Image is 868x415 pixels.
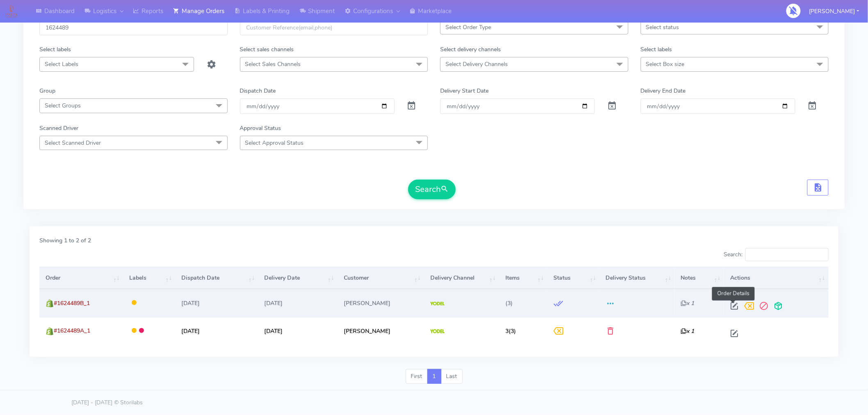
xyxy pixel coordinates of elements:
[258,267,337,289] th: Delivery Date: activate to sort column ascending
[430,329,445,333] img: Yodel
[440,45,501,54] label: Select delivery channels
[681,299,694,307] i: x 1
[724,267,829,289] th: Actions: activate to sort column ascending
[39,236,91,245] label: Showing 1 to 2 of 2
[427,369,441,384] a: 1
[39,45,71,54] label: Select labels
[175,317,258,344] td: [DATE]
[505,327,509,335] span: 3
[440,87,489,95] label: Delivery Start Date
[338,267,424,289] th: Customer: activate to sort column ascending
[499,267,547,289] th: Items: activate to sort column ascending
[45,60,78,68] span: Select Labels
[724,248,829,261] label: Search:
[175,289,258,317] td: [DATE]
[505,299,513,307] span: (3)
[54,327,90,335] span: #1624489A_1
[803,3,866,20] button: [PERSON_NAME]
[240,45,294,54] label: Select sales channels
[430,302,445,306] img: Yodel
[600,267,675,289] th: Delivery Status: activate to sort column ascending
[39,20,228,35] input: Order Id
[54,299,90,307] span: #1624489B_1
[338,317,424,344] td: [PERSON_NAME]
[745,248,829,261] input: Search:
[505,327,516,335] span: (3)
[258,317,337,344] td: [DATE]
[240,124,281,132] label: Approval Status
[39,124,78,132] label: Scanned Driver
[641,87,686,95] label: Delivery End Date
[46,299,54,308] img: shopify.png
[45,102,81,109] span: Select Groups
[445,23,491,31] span: Select Order Type
[424,267,499,289] th: Delivery Channel: activate to sort column ascending
[240,20,428,35] input: Customer Reference(email,phone)
[408,180,456,199] button: Search
[175,267,258,289] th: Dispatch Date: activate to sort column ascending
[245,139,304,147] span: Select Approval Status
[641,45,672,54] label: Select labels
[675,267,724,289] th: Notes: activate to sort column ascending
[646,60,685,68] span: Select Box size
[681,327,694,335] i: x 1
[445,60,508,68] span: Select Delivery Channels
[39,267,123,289] th: Order: activate to sort column ascending
[240,87,276,95] label: Dispatch Date
[39,87,55,95] label: Group
[547,267,600,289] th: Status: activate to sort column ascending
[646,23,679,31] span: Select status
[338,289,424,317] td: [PERSON_NAME]
[45,139,101,147] span: Select Scanned Driver
[46,327,54,335] img: shopify.png
[258,289,337,317] td: [DATE]
[123,267,176,289] th: Labels: activate to sort column ascending
[245,60,301,68] span: Select Sales Channels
